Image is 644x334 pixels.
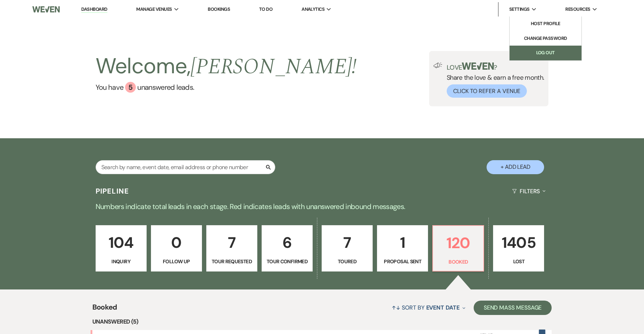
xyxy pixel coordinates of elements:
[433,62,442,68] img: loud-speaker-illustration.svg
[208,6,230,12] a: Bookings
[447,84,527,98] button: Click to Refer a Venue
[96,82,357,93] a: You have 5 unanswered leads.
[96,160,275,174] input: Search by name, event date, email address or phone number
[63,201,581,212] p: Numbers indicate total leads in each stage. Red indicates leads with unanswered inbound messages.
[437,231,479,255] p: 120
[498,258,539,265] p: Lost
[32,2,60,17] img: Weven Logo
[474,301,552,315] button: Send Mass Message
[96,51,357,82] h2: Welcome,
[493,225,544,272] a: 1405Lost
[389,298,468,317] button: Sort By Event Date
[266,231,308,255] p: 6
[262,225,313,272] a: 6Tour Confirmed
[326,258,368,265] p: Toured
[211,258,253,265] p: Tour Requested
[100,258,142,265] p: Inquiry
[156,231,197,255] p: 0
[125,82,136,93] div: 5
[92,302,117,317] span: Booked
[432,225,484,272] a: 120Booked
[326,231,368,255] p: 7
[136,6,172,13] span: Manage Venues
[266,258,308,265] p: Tour Confirmed
[190,50,356,83] span: [PERSON_NAME] !
[259,6,272,12] a: To Do
[302,6,325,13] span: Analytics
[211,231,253,255] p: 7
[382,231,423,255] p: 1
[509,6,530,13] span: Settings
[377,225,428,272] a: 1Proposal Sent
[322,225,373,272] a: 7Toured
[382,258,423,265] p: Proposal Sent
[96,186,129,196] h3: Pipeline
[156,258,197,265] p: Follow Up
[509,182,548,201] button: Filters
[513,20,578,27] li: Host Profile
[498,231,539,255] p: 1405
[447,62,544,71] p: Love ?
[510,46,581,60] a: Log Out
[206,225,257,272] a: 7Tour Requested
[151,225,202,272] a: 0Follow Up
[437,258,479,266] p: Booked
[100,231,142,255] p: 104
[81,6,107,13] a: Dashboard
[565,6,590,13] span: Resources
[96,225,147,272] a: 104Inquiry
[487,160,544,174] button: + Add Lead
[510,17,581,31] a: Host Profile
[92,317,552,326] li: Unanswered (5)
[426,304,460,311] span: Event Date
[513,35,578,42] li: Change Password
[510,31,581,46] a: Change Password
[442,62,544,98] div: Share the love & earn a free month.
[462,62,494,70] img: weven-logo-green.svg
[392,304,400,311] span: ↑↓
